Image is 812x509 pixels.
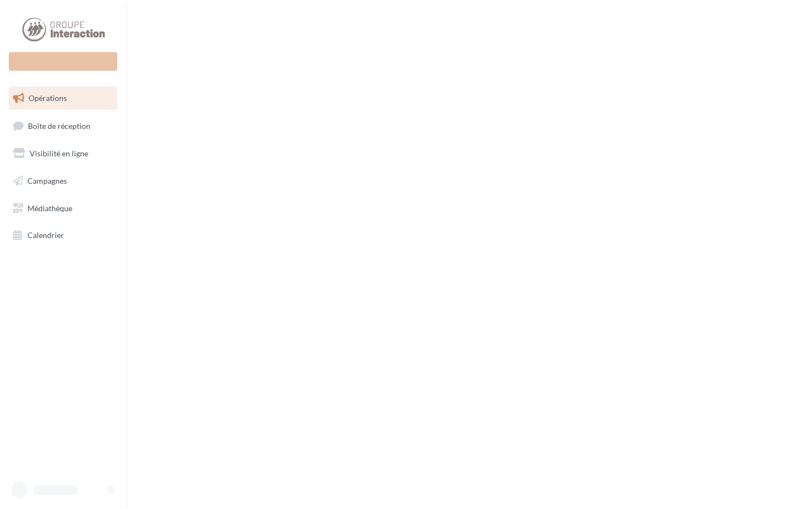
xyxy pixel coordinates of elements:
span: Calendrier [27,230,64,240]
a: Boîte de réception [7,114,119,138]
span: Visibilité en ligne [30,149,88,158]
div: Nouvelle campagne [9,52,117,71]
span: Campagnes [27,176,67,185]
span: Opérations [28,93,67,103]
span: Médiathèque [27,203,72,212]
a: Campagnes [7,169,119,193]
a: Visibilité en ligne [7,142,119,165]
a: Opérations [7,87,119,110]
a: Calendrier [7,224,119,247]
a: Médiathèque [7,197,119,220]
span: Boîte de réception [28,121,90,130]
